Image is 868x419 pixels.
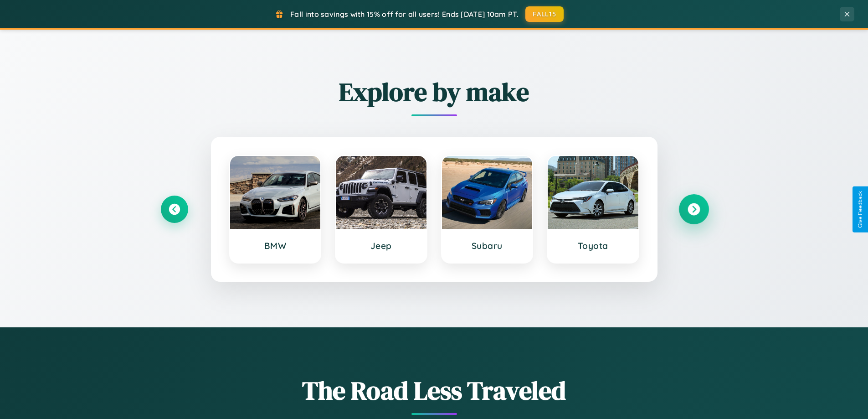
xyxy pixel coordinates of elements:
[239,240,312,251] h3: BMW
[161,373,708,408] h1: The Road Less Traveled
[557,240,629,251] h3: Toyota
[451,240,524,251] h3: Subaru
[161,74,708,109] h2: Explore by make
[290,10,519,19] span: Fall into savings with 15% off for all users! Ends [DATE] 10am PT.
[345,240,417,251] h3: Jeep
[525,6,564,22] button: FALL15
[857,191,863,228] div: Give Feedback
